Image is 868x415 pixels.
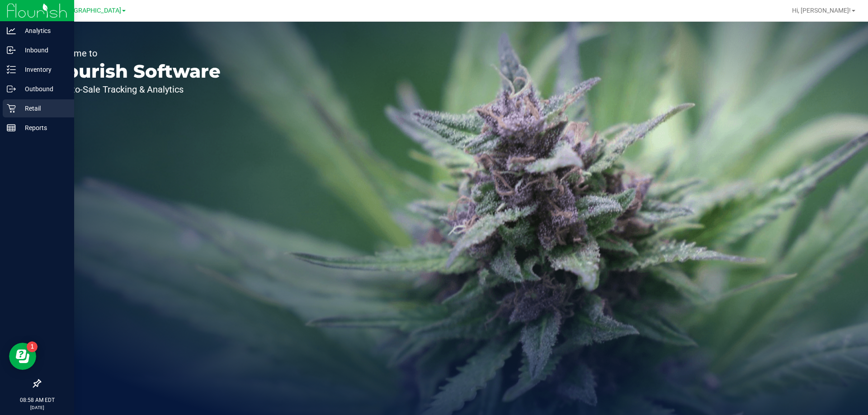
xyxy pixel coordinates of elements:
[49,85,221,94] p: Seed-to-Sale Tracking & Analytics
[16,25,70,36] p: Analytics
[16,45,70,56] p: Inbound
[7,123,16,132] inline-svg: Reports
[16,64,70,75] p: Inventory
[4,396,70,404] p: 08:58 AM EDT
[7,26,16,35] inline-svg: Analytics
[49,62,221,80] p: Flourish Software
[16,84,70,94] p: Outbound
[4,404,70,411] p: [DATE]
[792,7,851,14] span: Hi, [PERSON_NAME]!
[59,7,121,14] span: [GEOGRAPHIC_DATA]
[7,65,16,74] inline-svg: Inventory
[27,341,38,352] iframe: Resource center unread badge
[16,122,70,133] p: Reports
[49,49,221,58] p: Welcome to
[9,343,36,370] iframe: Resource center
[16,103,70,114] p: Retail
[7,104,16,113] inline-svg: Retail
[7,84,16,93] inline-svg: Outbound
[7,46,16,55] inline-svg: Inbound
